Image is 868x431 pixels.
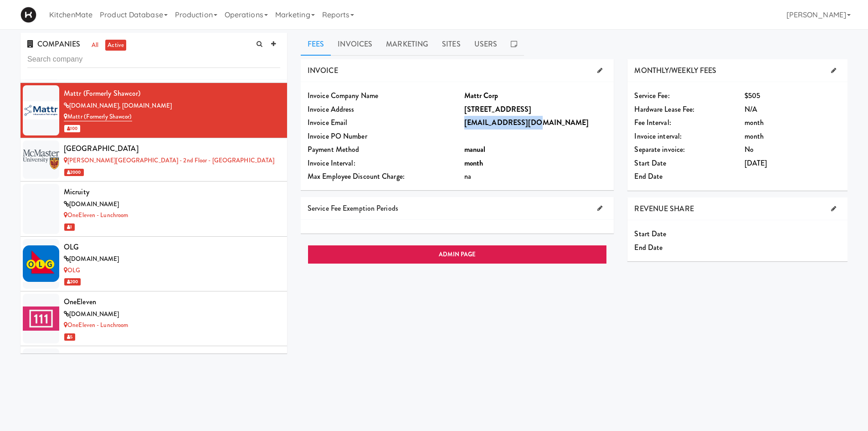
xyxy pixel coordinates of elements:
li: OneEleven[DOMAIN_NAME]OneEleven - Lunchroom 5 [21,291,287,346]
li: Micruity[DOMAIN_NAME]OneEleven - Lunchroom 1 [21,182,287,236]
span: 100 [64,125,80,132]
b: Mattr Corp [464,90,498,101]
b: [STREET_ADDRESS] [464,104,532,114]
span: Invoice Address [308,104,354,114]
span: End Date [634,171,663,182]
span: [DATE] [745,158,767,168]
div: [DOMAIN_NAME] [64,199,280,210]
span: 2000 [64,169,84,176]
img: Micromart [21,7,36,23]
span: Start Date [634,158,666,168]
span: month [745,131,764,141]
div: Ontario Centre Of Innovation (OCI) [64,350,280,363]
span: End Date [634,242,663,253]
span: Invoice interval: [634,131,682,141]
a: Invoices [331,33,379,56]
span: 5 [64,333,75,341]
div: [DOMAIN_NAME] [64,254,280,265]
span: Invoice PO Number [308,131,367,141]
li: Ontario Centre Of Innovation (OCI)[DOMAIN_NAME]OneEleven - Lunchroom 1 [21,346,287,401]
li: [GEOGRAPHIC_DATA][PERSON_NAME][GEOGRAPHIC_DATA] - 2nd Floor - [GEOGRAPHIC_DATA] 2000 [21,138,287,182]
div: [DOMAIN_NAME], [DOMAIN_NAME] [64,100,280,112]
span: 1 [64,223,75,231]
div: [DOMAIN_NAME] [64,309,280,320]
a: OneEleven - Lunchroom [64,321,128,329]
span: Service Fee: [634,90,669,101]
b: [EMAIL_ADDRESS][DOMAIN_NAME] [464,117,589,128]
div: OLG [64,240,280,254]
a: Mattr (formerly Shawcor) [64,112,132,121]
span: Payment Method [308,144,359,155]
div: Micruity [64,185,280,199]
span: Invoice Email [308,117,347,128]
div: Mattr (formerly Shawcor) [64,87,280,100]
span: Hardware Lease Fee: [634,104,694,114]
a: active [105,40,126,51]
span: Invoice Interval: [308,158,355,168]
span: month [745,117,764,128]
input: Search company [27,51,280,68]
a: all [89,40,101,51]
b: month [464,158,483,168]
div: na [464,170,607,183]
div: No [745,143,841,156]
a: Marketing [379,33,435,56]
a: Users [467,33,504,56]
span: Invoice Company Name [308,90,378,101]
div: [GEOGRAPHIC_DATA] [64,142,280,156]
span: $505 [745,90,760,101]
span: MONTHLY/WEEKLY FEES [634,65,716,76]
span: Separate invoice: [634,144,685,155]
a: Sites [435,33,467,56]
span: Fee Interval: [634,117,671,128]
li: Mattr (formerly Shawcor)[DOMAIN_NAME], [DOMAIN_NAME]Mattr (formerly Shawcor) 100 [21,83,287,138]
span: Service Fee Exemption Periods [308,203,398,213]
span: N/A [745,104,757,114]
a: OneEleven - Lunchroom [64,211,128,219]
span: 200 [64,278,81,286]
span: INVOICE [308,65,338,76]
b: manual [464,144,486,155]
a: ADMIN PAGE [308,245,607,264]
a: Fees [301,33,331,56]
span: Start Date [634,228,666,239]
span: COMPANIES [27,39,80,49]
li: OLG[DOMAIN_NAME]OLG 200 [21,237,287,291]
span: Max Employee Discount Charge: [308,171,405,182]
a: [PERSON_NAME][GEOGRAPHIC_DATA] - 2nd Floor - [GEOGRAPHIC_DATA] [64,156,274,165]
div: OneEleven [64,295,280,309]
span: REVENUE SHARE [634,203,693,214]
a: OLG [64,266,80,275]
